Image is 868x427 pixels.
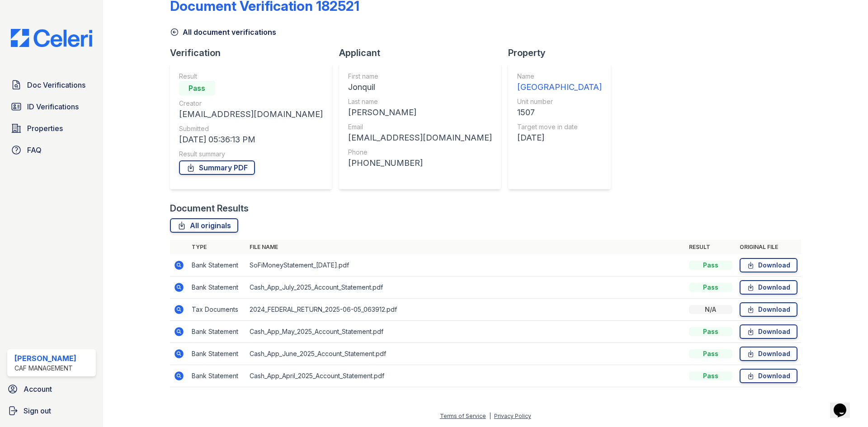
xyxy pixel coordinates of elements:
[170,47,339,59] div: Verification
[4,402,99,420] a: Sign out
[830,391,859,418] iframe: chat widget
[736,240,801,254] th: Original file
[24,384,52,394] span: Account
[740,280,797,295] a: Download
[517,122,602,131] div: Target move in date
[7,119,96,137] a: Properties
[179,160,255,175] a: Summary PDF
[7,141,96,159] a: FAQ
[508,47,618,59] div: Property
[246,343,685,365] td: Cash_App_June_2025_Account_Statement.pdf
[689,283,732,292] div: Pass
[339,47,508,59] div: Applicant
[348,157,492,169] div: [PHONE_NUMBER]
[348,72,492,81] div: First name
[246,240,685,254] th: File name
[517,72,602,81] div: Name
[740,302,797,317] a: Download
[7,98,96,116] a: ID Verifications
[27,123,63,134] span: Properties
[689,349,732,358] div: Pass
[246,365,685,387] td: Cash_App_April_2025_Account_Statement.pdf
[188,277,246,299] td: Bank Statement
[246,277,685,299] td: Cash_App_July_2025_Account_Statement.pdf
[27,101,79,112] span: ID Verifications
[740,347,797,361] a: Download
[179,133,323,146] div: [DATE] 05:36:13 PM
[27,145,42,155] span: FAQ
[179,150,323,159] div: Result summary
[689,261,732,270] div: Pass
[685,240,736,254] th: Result
[348,97,492,106] div: Last name
[170,218,238,233] a: All originals
[170,27,276,38] a: All document verifications
[246,299,685,321] td: 2024_FEDERAL_RETURN_2025-06-05_063912.pdf
[689,327,732,336] div: Pass
[170,202,249,215] div: Document Results
[348,81,492,94] div: Jonquil
[517,131,602,144] div: [DATE]
[246,321,685,343] td: Cash_App_May_2025_Account_Statement.pdf
[348,122,492,131] div: Email
[494,413,531,419] a: Privacy Policy
[179,99,323,108] div: Creator
[517,72,602,94] a: Name [GEOGRAPHIC_DATA]
[348,131,492,144] div: [EMAIL_ADDRESS][DOMAIN_NAME]
[489,413,491,419] div: |
[517,97,602,106] div: Unit number
[4,29,99,47] img: CE_Logo_Blue-a8612792a0a2168367f1c8372b55b34899dd931a85d93a1a3d3e32e68fde9ad4.png
[188,365,246,387] td: Bank Statement
[27,80,85,90] span: Doc Verifications
[188,240,246,254] th: Type
[179,72,323,81] div: Result
[740,369,797,383] a: Download
[14,353,76,364] div: [PERSON_NAME]
[517,106,602,119] div: 1507
[689,305,732,314] div: N/A
[14,364,76,373] div: CAF Management
[517,81,602,94] div: [GEOGRAPHIC_DATA]
[24,405,51,416] span: Sign out
[246,254,685,277] td: SoFiMoneyStatement_[DATE].pdf
[188,254,246,277] td: Bank Statement
[179,108,323,121] div: [EMAIL_ADDRESS][DOMAIN_NAME]
[179,124,323,133] div: Submitted
[188,299,246,321] td: Tax Documents
[188,343,246,365] td: Bank Statement
[689,371,732,380] div: Pass
[179,81,215,95] div: Pass
[740,324,797,339] a: Download
[348,148,492,157] div: Phone
[348,106,492,119] div: [PERSON_NAME]
[188,321,246,343] td: Bank Statement
[4,380,99,398] a: Account
[740,258,797,272] a: Download
[7,76,96,94] a: Doc Verifications
[440,413,486,419] a: Terms of Service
